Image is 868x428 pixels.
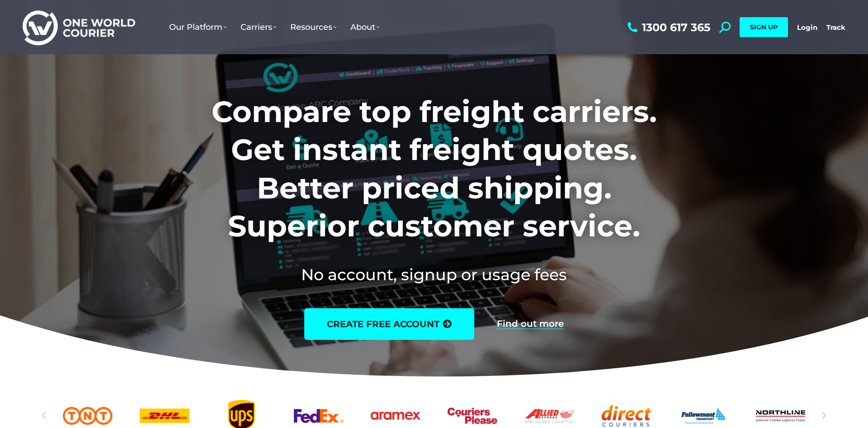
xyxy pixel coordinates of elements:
h2: No account, signup or usage fees [152,263,717,286]
a: Resources [283,13,344,41]
span: About [350,22,380,32]
a: SIGN UP [740,17,788,37]
span: SIGN UP [750,23,778,31]
span: Resources [290,22,337,32]
a: 1300 617 365 [625,22,710,33]
span: Our Platform [169,22,227,32]
a: Carriers [234,13,283,41]
h1: Compare top freight carriers. Get instant freight quotes. Better priced shipping. Superior custom... [152,93,717,245]
span: Carriers [241,22,277,32]
a: Our Platform [162,13,234,41]
a: Track [826,23,845,32]
a: Login [797,23,817,32]
a: About [344,13,387,41]
a: Find out more [497,319,564,329]
img: One World Courier [23,9,135,46]
a: create free account [304,308,474,340]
